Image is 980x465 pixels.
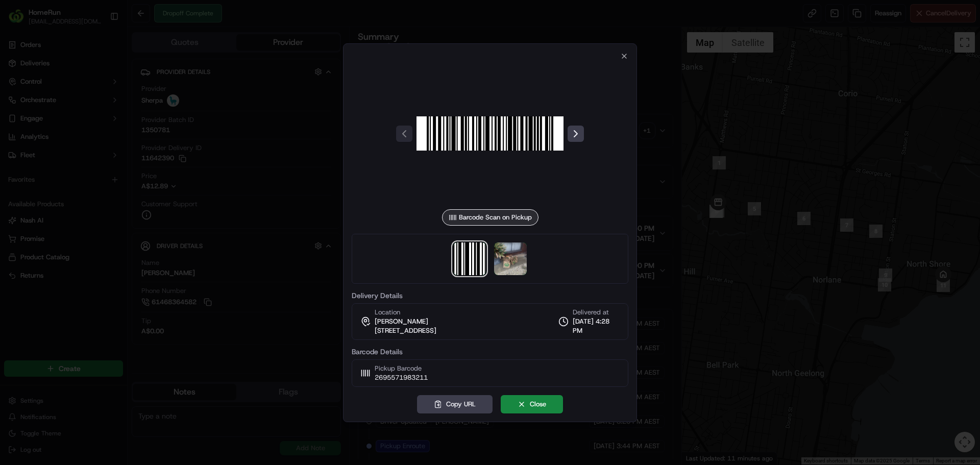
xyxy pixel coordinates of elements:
div: 📗 [10,149,18,157]
label: Barcode Details [352,348,628,355]
span: Pylon [102,173,124,181]
button: Copy URL [417,395,493,413]
span: [PERSON_NAME] [375,317,428,326]
span: Location [375,308,400,317]
span: Knowledge Base [20,148,78,158]
span: 2695571983211 [375,373,428,382]
img: photo_proof_of_delivery image [494,242,527,275]
button: Start new chat [174,101,186,113]
a: 💻API Documentation [82,144,168,162]
span: [STREET_ADDRESS] [375,326,436,335]
p: Welcome 👋 [10,41,186,57]
label: Delivery Details [352,292,628,299]
span: Delivered at [573,308,620,317]
div: We're available if you need us! [35,108,129,116]
input: Got a question? Start typing here... [27,66,184,77]
div: Start new chat [35,97,167,108]
span: Pickup Barcode [375,364,428,373]
img: barcode_scan_on_pickup image [453,242,486,275]
a: 📗Knowledge Base [6,144,82,162]
a: Powered byPylon [72,173,124,181]
img: 1736555255976-a54dd68f-1ca7-489b-9aae-adbdc363a1c4 [10,97,29,116]
img: barcode_scan_on_pickup image [416,60,563,207]
img: Nash [10,10,31,31]
span: API Documentation [96,148,164,158]
span: [DATE] 4:28 PM [573,317,620,335]
button: Close [501,395,563,413]
div: Barcode Scan on Pickup [442,209,538,226]
div: 💻 [86,149,94,157]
